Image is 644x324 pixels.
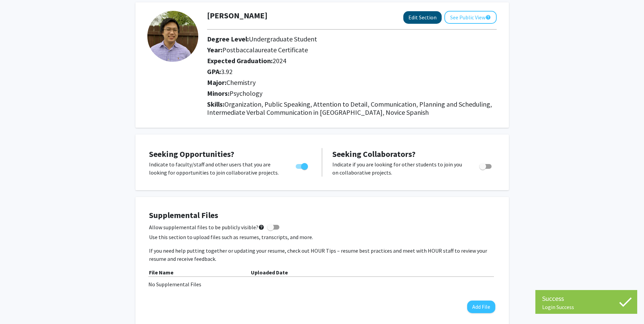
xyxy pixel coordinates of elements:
h2: Year: [207,46,497,54]
button: See Public View [444,11,497,24]
div: Success [542,293,630,304]
h4: Supplemental Files [149,211,495,220]
mat-icon: help [258,223,264,231]
mat-icon: help [485,13,491,21]
span: Allow supplemental files to be publicly visible? [149,223,264,231]
b: File Name [149,269,173,276]
span: Chemistry [226,78,256,87]
span: Seeking Opportunities? [149,149,234,159]
span: Undergraduate Student [249,35,317,43]
div: Toggle [293,160,312,170]
iframe: Chat [5,293,29,319]
h2: Major: [207,78,497,87]
span: Psychology [229,89,262,97]
p: Indicate if you are looking for other students to join you on collaborative projects. [332,160,466,177]
h2: GPA: [207,68,497,76]
h1: [PERSON_NAME] [207,11,268,21]
h2: Expected Graduation: [207,57,497,65]
p: If you need help putting together or updating your resume, check out HOUR Tips – resume best prac... [149,247,495,263]
span: Postbaccalaureate Certificate [222,46,308,54]
h2: Skills: [207,100,497,116]
button: Add File [467,301,495,313]
b: Uploaded Date [251,269,288,276]
h2: Minors: [207,89,497,97]
span: 3.92 [221,67,233,76]
span: Seeking Collaborators? [332,149,416,159]
p: Indicate to faculty/staff and other users that you are looking for opportunities to join collabor... [149,160,283,177]
h2: Degree Level: [207,35,497,43]
span: 2024 [273,56,286,65]
img: Profile Picture [147,11,198,62]
button: Edit Section [403,11,442,24]
span: Organization, Public Speaking, Attention to Detail, Communication, Planning and Scheduling, Inter... [207,100,492,116]
div: Login Success [542,304,630,310]
p: Use this section to upload files such as resumes, transcripts, and more. [149,233,495,241]
div: Toggle [477,160,495,170]
div: No Supplemental Files [148,280,496,288]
